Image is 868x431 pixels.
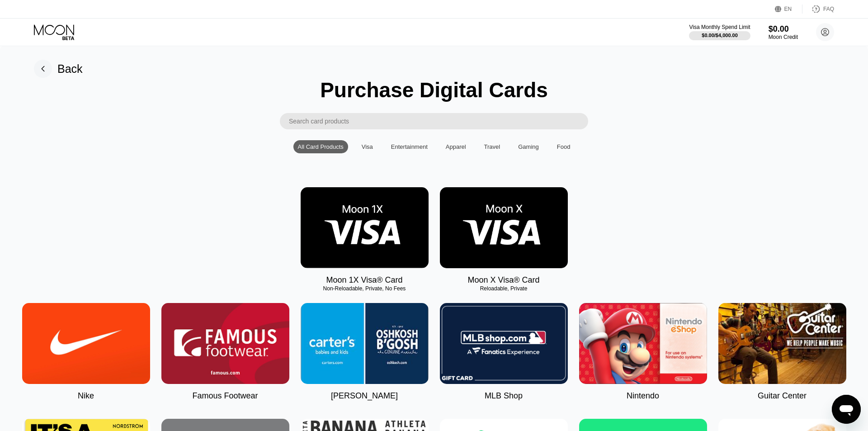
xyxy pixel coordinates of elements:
[78,391,94,401] div: Nike
[832,395,861,424] iframe: Tombol untuk meluncurkan jendela pesan
[552,140,575,153] div: Food
[326,275,402,285] div: Moon 1X Visa® Card
[289,113,588,129] input: Search card products
[446,143,466,150] div: Apparel
[391,143,428,150] div: Entertainment
[769,24,798,40] div: $0.00Moon Credit
[514,140,543,153] div: Gaming
[301,285,429,292] div: Non-Reloadable, Private, No Fees
[485,391,523,401] div: MLB Shop
[518,143,539,150] div: Gaming
[320,78,548,102] div: Purchase Digital Cards
[192,391,258,401] div: Famous Footwear
[769,34,798,40] div: Moon Credit
[357,140,377,153] div: Visa
[557,143,571,150] div: Food
[57,62,83,76] div: Back
[331,391,398,401] div: [PERSON_NAME]
[802,5,834,14] div: FAQ
[293,140,348,153] div: All Card Products
[689,24,750,30] div: Visa Monthly Spend Limit
[769,24,798,34] div: $0.00
[758,391,807,401] div: Guitar Center
[467,275,539,285] div: Moon X Visa® Card
[702,33,738,38] div: $0.00 / $4,000.00
[775,5,802,14] div: EN
[784,6,792,12] div: EN
[34,60,83,78] div: Back
[387,140,432,153] div: Entertainment
[689,24,750,40] div: Visa Monthly Spend Limit$0.00/$4,000.00
[480,140,505,153] div: Travel
[823,6,834,12] div: FAQ
[440,285,568,292] div: Reloadable, Private
[298,143,344,150] div: All Card Products
[484,143,500,150] div: Travel
[362,143,373,150] div: Visa
[441,140,471,153] div: Apparel
[627,391,659,401] div: Nintendo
